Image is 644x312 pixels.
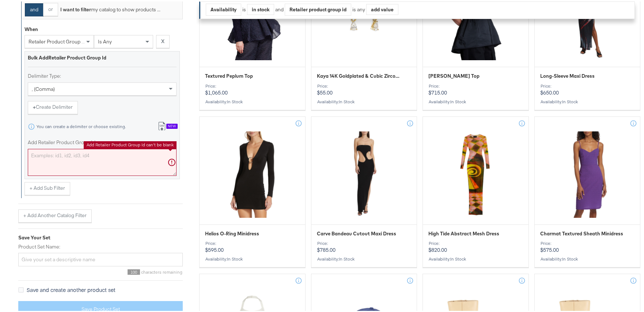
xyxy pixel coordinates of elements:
span: Long-Sleeve Maxi Dress [540,71,595,78]
label: Delimiter Type: [28,71,177,78]
div: Price: [205,239,300,244]
span: Textured Peplum Top [205,71,253,78]
button: or [43,1,58,15]
div: New [166,122,178,127]
span: High Tide Abstract Mesh Dress [428,229,499,236]
div: my catalog to show products ... [58,5,160,12]
li: Add Retailer Product Group Id can't be blank [87,140,174,146]
button: + Add Sub Filter [24,181,70,194]
span: in stock [339,255,355,260]
button: X [156,34,170,47]
div: Price: [540,82,635,87]
div: in stock [247,3,274,14]
span: Sally Sun Bustier Top [428,71,480,78]
div: Availability : [540,98,635,103]
div: characters remaining [18,268,183,273]
div: is any [351,5,366,12]
p: $575.00 [540,239,635,252]
div: Price: [205,82,300,87]
div: Price: [428,82,523,87]
span: in stock [450,255,466,260]
div: When [24,24,38,31]
span: , (comma) [32,84,55,91]
div: Availability : [205,98,300,103]
strong: X [161,36,164,43]
span: in stock [339,97,355,103]
span: in stock [450,97,466,103]
div: Availability : [428,98,523,103]
button: and [25,2,43,15]
div: Save Your Set [18,233,183,240]
p: $1,065.00 [205,82,300,95]
p: $55.00 [317,82,412,95]
span: in stock [562,97,578,103]
span: retailer product group id [29,37,86,43]
div: Price: [317,239,412,244]
button: + Add Another Catalog Filter [18,208,92,221]
span: Kaya 14K Goldplated & Cubic Zirconia Drop Earrings [317,71,402,78]
span: in stock [227,97,243,103]
div: Retailer product group id [285,3,351,14]
span: in stock [227,255,243,260]
span: in stock [562,255,578,260]
div: Availability : [428,255,523,260]
span: Save and create another product set [27,285,115,292]
div: Bulk Add Retailer Product Group Id [28,53,177,60]
button: New [152,119,183,132]
label: Add Retailer Product Group Id [28,138,177,145]
p: $650.00 [540,82,635,95]
div: add value [367,3,398,14]
span: is any [98,37,112,43]
div: Availability [206,3,241,14]
div: Price: [428,239,523,244]
div: Availability : [205,255,300,260]
p: $820.00 [428,239,523,252]
div: Availability : [317,98,412,103]
span: Helios O-Ring Minidress [205,229,259,236]
div: Availability : [317,255,412,260]
div: Price: [540,239,635,244]
label: Product Set Name: [18,242,183,249]
span: Carve Bandeau Cutout Maxi Dress [317,229,396,236]
div: and [275,2,398,14]
input: Give your set a descriptive name [18,251,183,265]
div: You can create a delimiter or choose existing. [36,123,126,128]
p: $595.00 [205,239,300,252]
p: $785.00 [317,239,412,252]
div: is [241,5,247,12]
span: Charmat Textured Sheath Minidress [540,229,623,236]
button: +Create Delimiter [28,100,78,113]
div: Price: [317,82,412,87]
div: Availability : [540,255,635,260]
span: 100 [128,268,140,273]
p: $715.00 [428,82,523,95]
strong: I want to filter [60,5,91,11]
strong: + [33,102,36,109]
